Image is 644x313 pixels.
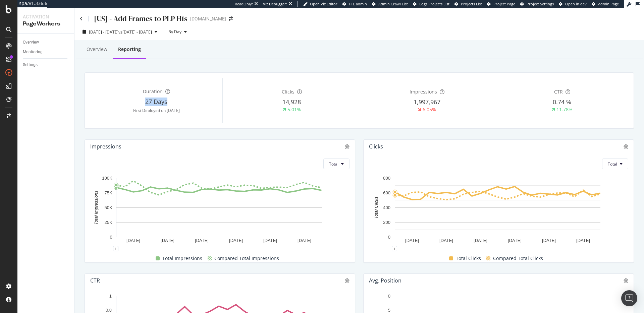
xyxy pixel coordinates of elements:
text: [DATE] [508,238,522,243]
text: [DATE] [439,238,453,243]
text: 50K [105,205,112,210]
a: Admin Page [592,1,619,7]
span: 1,997,967 [414,98,440,106]
span: Clicks [282,88,294,95]
div: [DOMAIN_NAME] [190,15,226,22]
div: 11.78% [556,106,573,113]
text: 5 [388,308,390,313]
span: Duration [143,88,163,95]
span: Project Page [493,1,515,6]
a: Project Page [487,1,515,7]
span: Projects List [461,1,482,6]
text: 75K [105,190,112,195]
div: PageWorkers [23,20,69,28]
text: [DATE] [542,238,556,243]
span: Admin Crawl List [378,1,408,6]
span: Open in dev [565,1,587,6]
span: 14,928 [282,98,301,106]
button: [DATE] - [DATE]vs[DATE] - [DATE] [80,26,160,37]
a: Open in dev [559,1,587,7]
a: Click to go back [80,16,83,21]
text: [DATE] [405,238,419,243]
div: CTR [90,277,100,284]
a: Logs Projects List [413,1,449,7]
span: 27 Days [145,98,167,106]
span: FTL admin [349,1,367,6]
text: 800 [383,176,390,181]
div: Impressions [90,143,121,150]
div: Open Intercom Messenger [621,290,637,306]
div: bug [345,278,350,283]
text: 200 [383,220,390,225]
text: 0.8 [106,308,112,313]
button: By Day [166,26,190,37]
text: 100K [102,176,112,181]
div: bug [624,278,628,283]
text: 25K [105,220,112,225]
div: 1 [392,246,397,251]
a: Overview [23,39,69,46]
text: [DATE] [161,238,174,243]
button: Total [602,159,628,169]
a: Admin Crawl List [372,1,408,7]
div: First Deployed on [DATE] [90,108,222,113]
span: Logs Projects List [419,1,449,6]
div: Settings [23,61,38,68]
text: 400 [383,205,390,210]
div: Avg. position [369,277,401,284]
span: Total Impressions [162,254,202,262]
span: vs [DATE] - [DATE] [118,29,152,35]
span: Admin Page [598,1,619,6]
div: arrow-right-arrow-left [229,16,233,21]
div: Monitoring [23,49,43,56]
a: FTL admin [342,1,367,7]
span: Total [329,161,338,167]
a: Open Viz Editor [303,1,337,7]
div: bug [345,144,350,149]
span: Project Settings [527,1,554,6]
text: [DATE] [229,238,243,243]
span: By Day [166,29,181,35]
div: Overview [23,39,39,46]
text: [DATE] [474,238,487,243]
text: [DATE] [298,238,311,243]
div: Overview [87,46,107,53]
span: Total Clicks [456,254,481,262]
span: 0.74 % [553,98,571,106]
text: 1 [109,294,112,299]
span: Compared Total Clicks [493,254,543,262]
span: Compared Total Impressions [214,254,279,262]
a: Monitoring [23,49,69,56]
button: Total [323,159,350,169]
text: 0 [388,294,390,299]
div: [US] - Add Frames to PLP H1s [94,13,187,24]
div: Viz Debugger: [263,1,287,7]
span: [DATE] - [DATE] [89,29,118,35]
span: Impressions [410,88,437,95]
a: Projects List [454,1,482,7]
div: Reporting [118,46,141,53]
div: Clicks [369,143,383,150]
span: Total [608,161,617,167]
div: Activation [23,13,69,20]
span: CTR [554,88,563,95]
text: [DATE] [576,238,590,243]
div: 5.01% [287,106,301,113]
div: ReadOnly: [235,1,253,7]
text: Total Impressions [94,191,99,225]
a: Settings [23,61,69,68]
text: [DATE] [126,238,140,243]
div: bug [624,144,628,149]
text: 0 [110,235,112,240]
text: Total Clicks [374,196,379,218]
text: 600 [383,190,390,195]
svg: A chart. [369,175,626,249]
text: 0 [388,235,390,240]
svg: A chart. [90,175,347,249]
div: 6.05% [423,106,436,113]
span: Open Viz Editor [310,1,337,6]
div: 1 [113,246,118,251]
a: Project Settings [520,1,554,7]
